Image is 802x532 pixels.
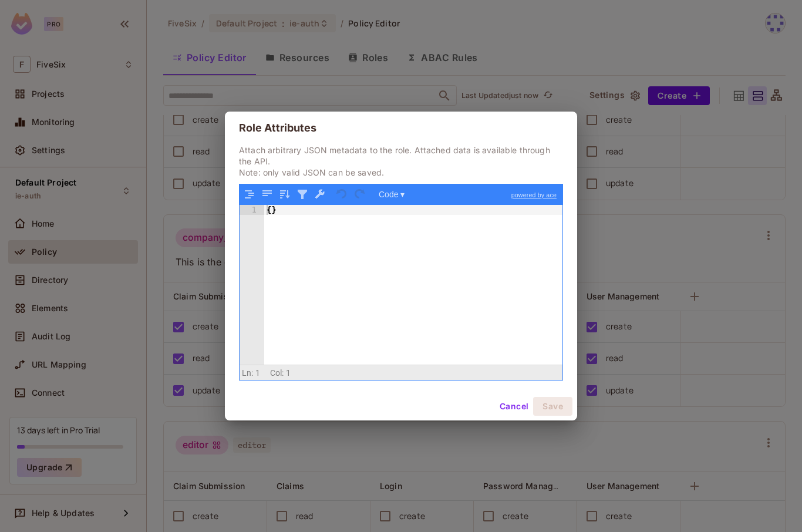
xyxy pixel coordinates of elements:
button: Repair JSON: fix quotes and escape characters, remove comments and JSONP notation, turn JavaScrip... [312,187,328,202]
button: Compact JSON data, remove all whitespaces (Ctrl+Shift+I) [260,187,275,202]
button: Save [533,397,572,416]
button: Sort contents [277,187,292,202]
button: Format JSON data, with proper indentation and line feeds (Ctrl+I) [242,187,257,202]
button: Redo (Ctrl+Shift+Z) [352,187,368,202]
span: 1 [255,368,260,378]
span: Col: [270,368,284,378]
span: 1 [286,368,291,378]
button: Undo last action (Ctrl+Z) [335,187,350,202]
button: Filter, sort, or transform contents [295,187,310,202]
button: Cancel [495,397,533,416]
div: 1 [240,205,264,215]
a: powered by ace [506,184,562,206]
span: Ln: [242,368,253,378]
button: Code ▾ [375,187,409,202]
h2: Role Attributes [225,112,577,144]
p: Attach arbitrary JSON metadata to the role. Attached data is available through the API. Note: onl... [239,144,563,178]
